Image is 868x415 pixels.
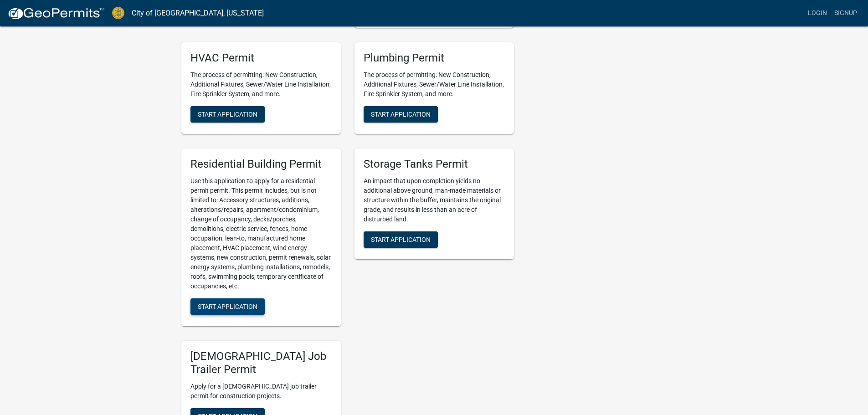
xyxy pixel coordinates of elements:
p: An impact that upon completion yields no additional above ground, man-made materials or structure... [364,176,505,224]
h5: [DEMOGRAPHIC_DATA] Job Trailer Permit [190,350,332,376]
p: The process of permitting: New Construction, Additional Fixtures, Sewer/Water Line Installation, ... [364,70,505,99]
span: Start Application [371,111,431,118]
h5: Storage Tanks Permit [364,158,505,171]
button: Start Application [190,106,265,123]
span: Start Application [371,236,431,243]
h5: HVAC Permit [190,51,332,65]
button: Start Application [364,106,438,123]
button: Start Application [364,231,438,248]
p: The process of permitting: New Construction, Additional Fixtures, Sewer/Water Line Installation, ... [190,70,332,99]
a: Signup [831,5,861,22]
a: City of [GEOGRAPHIC_DATA], [US_STATE] [132,5,264,21]
h5: Plumbing Permit [364,51,505,65]
button: Start Application [190,298,265,315]
img: City of Jeffersonville, Indiana [112,7,124,19]
span: Start Application [198,111,257,118]
p: Apply for a [DEMOGRAPHIC_DATA] job trailer permit for construction projects. [190,382,332,401]
h5: Residential Building Permit [190,158,332,171]
p: Use this application to apply for a residential permit permit. This permit includes, but is not l... [190,176,332,291]
a: Login [804,5,831,22]
span: Start Application [198,302,257,310]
